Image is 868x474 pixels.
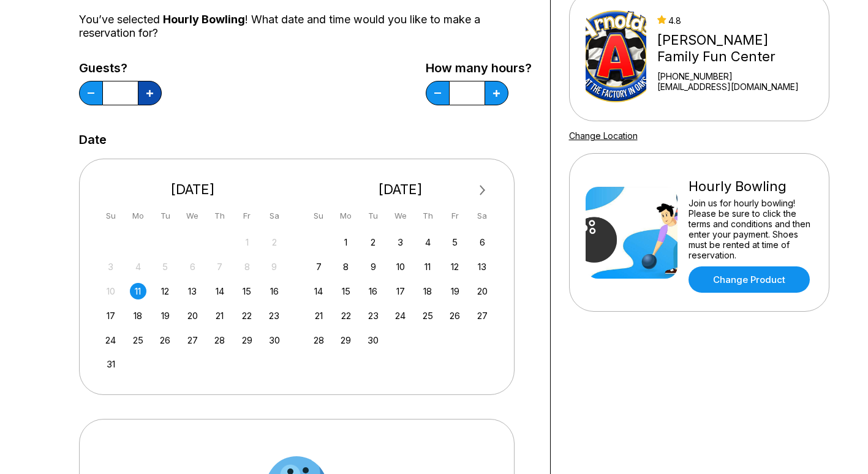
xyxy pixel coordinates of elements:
div: Choose Friday, September 26th, 2025 [447,307,463,324]
div: Choose Tuesday, September 16th, 2025 [365,283,382,299]
div: [DATE] [306,181,496,198]
div: Choose Thursday, August 21st, 2025 [211,307,228,324]
div: Choose Thursday, August 28th, 2025 [211,332,228,348]
div: Choose Saturday, September 13th, 2025 [474,258,491,275]
div: Choose Friday, September 19th, 2025 [447,283,463,299]
div: Choose Wednesday, September 17th, 2025 [392,283,409,299]
div: Th [420,208,436,224]
div: Join us for hourly bowling! Please be sure to click the terms and conditions and then enter your ... [689,198,813,260]
div: Choose Tuesday, September 23rd, 2025 [365,307,382,324]
div: Choose Friday, September 5th, 2025 [447,234,463,250]
span: Hourly Bowling [163,13,245,26]
div: Not available Sunday, August 10th, 2025 [102,283,119,299]
div: Choose Thursday, September 25th, 2025 [420,307,436,324]
div: [PHONE_NUMBER] [657,71,812,81]
div: Tu [365,208,382,224]
div: Mo [130,208,146,224]
div: Choose Tuesday, September 9th, 2025 [365,258,382,275]
div: Choose Monday, September 15th, 2025 [338,283,354,299]
div: Fr [447,208,463,224]
label: Guests? [79,61,162,75]
div: Choose Saturday, September 20th, 2025 [474,283,491,299]
div: Choose Saturday, September 6th, 2025 [474,234,491,250]
div: Choose Tuesday, August 19th, 2025 [157,307,173,324]
div: Choose Tuesday, August 26th, 2025 [157,332,173,348]
div: Not available Friday, August 1st, 2025 [239,234,255,250]
div: Choose Saturday, August 23rd, 2025 [266,307,282,324]
div: Hourly Bowling [689,178,813,195]
div: Choose Sunday, September 14th, 2025 [311,283,327,299]
div: Choose Thursday, September 18th, 2025 [420,283,436,299]
div: Choose Wednesday, August 20th, 2025 [184,307,201,324]
div: Choose Sunday, September 7th, 2025 [311,258,327,275]
div: Choose Wednesday, September 3rd, 2025 [392,234,409,250]
div: Choose Friday, August 15th, 2025 [239,283,255,299]
div: Not available Thursday, August 7th, 2025 [211,258,228,275]
div: Choose Sunday, September 21st, 2025 [311,307,327,324]
div: We [184,208,201,224]
div: 4.8 [657,15,812,26]
div: Choose Sunday, August 17th, 2025 [102,307,119,324]
img: Hourly Bowling [586,187,677,279]
div: Not available Monday, August 4th, 2025 [130,258,146,275]
div: Choose Wednesday, August 13th, 2025 [184,283,201,299]
a: Change Location [569,130,638,141]
div: Choose Tuesday, August 12th, 2025 [157,283,173,299]
div: Choose Friday, August 29th, 2025 [239,332,255,348]
div: Choose Monday, September 22nd, 2025 [338,307,354,324]
div: Not available Sunday, August 3rd, 2025 [102,258,119,275]
div: month 2025-09 [309,233,492,348]
div: Choose Monday, September 1st, 2025 [338,234,354,250]
div: Su [311,208,327,224]
div: Choose Tuesday, September 2nd, 2025 [365,234,382,250]
img: Arnold's Family Fun Center [586,10,647,102]
div: Choose Friday, August 22nd, 2025 [239,307,255,324]
div: Choose Sunday, September 28th, 2025 [311,332,327,348]
div: Choose Saturday, September 27th, 2025 [474,307,491,324]
div: Choose Wednesday, September 10th, 2025 [392,258,409,275]
div: Not available Saturday, August 9th, 2025 [266,258,282,275]
div: Choose Tuesday, September 30th, 2025 [365,332,382,348]
div: Fr [239,208,255,224]
div: Mo [338,208,354,224]
div: Choose Monday, September 8th, 2025 [338,258,354,275]
div: Choose Saturday, August 16th, 2025 [266,283,282,299]
div: Not available Friday, August 8th, 2025 [239,258,255,275]
div: We [392,208,409,224]
div: Choose Wednesday, August 27th, 2025 [184,332,201,348]
div: Choose Saturday, August 30th, 2025 [266,332,282,348]
div: Choose Wednesday, September 24th, 2025 [392,307,409,324]
div: Sa [266,208,282,224]
div: Choose Thursday, September 4th, 2025 [420,234,436,250]
label: Date [79,133,107,146]
label: How many hours? [426,61,532,75]
div: You’ve selected ! What date and time would you like to make a reservation for? [79,13,532,40]
div: Choose Monday, September 29th, 2025 [338,332,354,348]
div: Choose Sunday, August 31st, 2025 [102,356,119,372]
div: Choose Friday, September 12th, 2025 [447,258,463,275]
div: Choose Thursday, September 11th, 2025 [420,258,436,275]
div: Tu [157,208,173,224]
a: Change Product [689,266,810,293]
button: Next Month [473,181,492,200]
div: Choose Sunday, August 24th, 2025 [102,332,119,348]
div: Not available Saturday, August 2nd, 2025 [266,234,282,250]
div: Choose Monday, August 11th, 2025 [130,283,146,299]
div: month 2025-08 [101,233,285,373]
div: Choose Monday, August 25th, 2025 [130,332,146,348]
div: Choose Monday, August 18th, 2025 [130,307,146,324]
div: Th [211,208,228,224]
div: Choose Thursday, August 14th, 2025 [211,283,228,299]
div: Sa [474,208,491,224]
div: Not available Wednesday, August 6th, 2025 [184,258,201,275]
div: Not available Tuesday, August 5th, 2025 [157,258,173,275]
div: Su [102,208,119,224]
div: [PERSON_NAME] Family Fun Center [657,32,812,65]
a: [EMAIL_ADDRESS][DOMAIN_NAME] [657,81,812,92]
div: [DATE] [98,181,288,198]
